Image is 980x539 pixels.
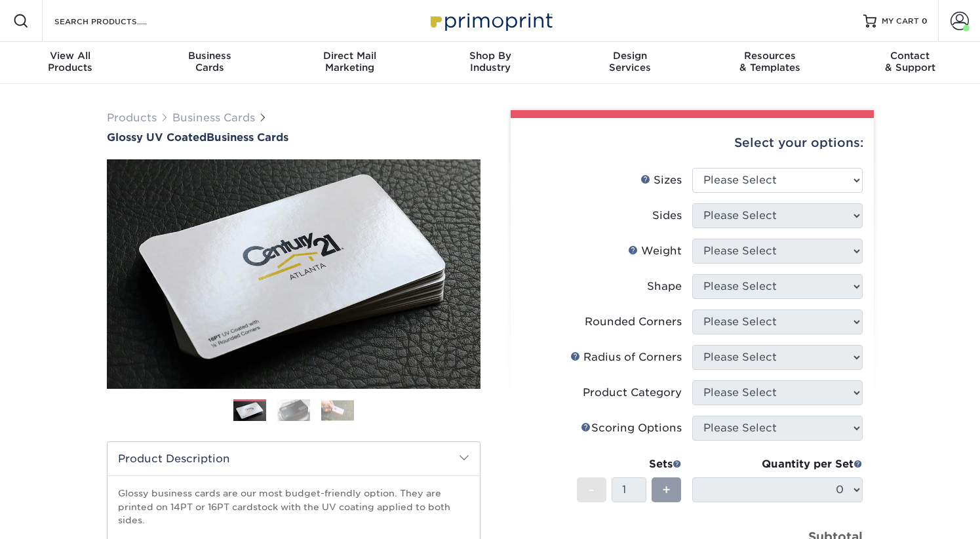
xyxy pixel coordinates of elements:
img: Business Cards 01 [233,395,266,428]
img: Business Cards 02 [277,399,310,422]
h2: Product Description [108,442,480,475]
a: Resources& Templates [700,42,840,84]
div: Industry [420,50,560,73]
span: Contact [840,50,980,62]
a: Direct MailMarketing [280,42,420,84]
span: MY CART [882,16,919,27]
span: - [589,480,595,500]
div: Select your options: [521,118,863,168]
h1: Business Cards [107,131,480,144]
a: DesignServices [560,42,700,84]
a: Shop ByIndustry [420,42,560,84]
div: & Support [840,50,980,73]
span: Direct Mail [280,50,420,62]
span: Design [560,50,700,62]
div: Sets [577,456,682,472]
a: Glossy UV CoatedBusiness Cards [107,131,480,144]
img: Primoprint [425,7,556,35]
div: Sides [652,208,682,224]
div: Shape [647,279,682,294]
span: Business [140,50,281,62]
img: Glossy UV Coated 01 [107,87,480,461]
a: Contact& Support [840,42,980,84]
div: Marketing [280,50,420,73]
span: Resources [700,50,840,62]
img: Business Cards 03 [321,400,354,420]
div: Product Category [583,385,682,401]
div: Quantity per Set [692,456,863,472]
span: 0 [922,16,928,26]
div: & Templates [700,50,840,73]
div: Radius of Corners [570,349,682,365]
div: Rounded Corners [585,314,682,330]
a: Products [107,111,157,124]
a: BusinessCards [140,42,281,84]
div: Weight [628,243,682,259]
div: Cards [140,50,281,73]
span: Glossy UV Coated [107,131,206,144]
div: Sizes [640,172,682,188]
input: SEARCH PRODUCTS..... [53,13,181,29]
div: Services [560,50,700,73]
div: Scoring Options [581,420,682,436]
span: + [662,480,671,500]
a: Business Cards [172,111,255,124]
span: Shop By [420,50,560,62]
